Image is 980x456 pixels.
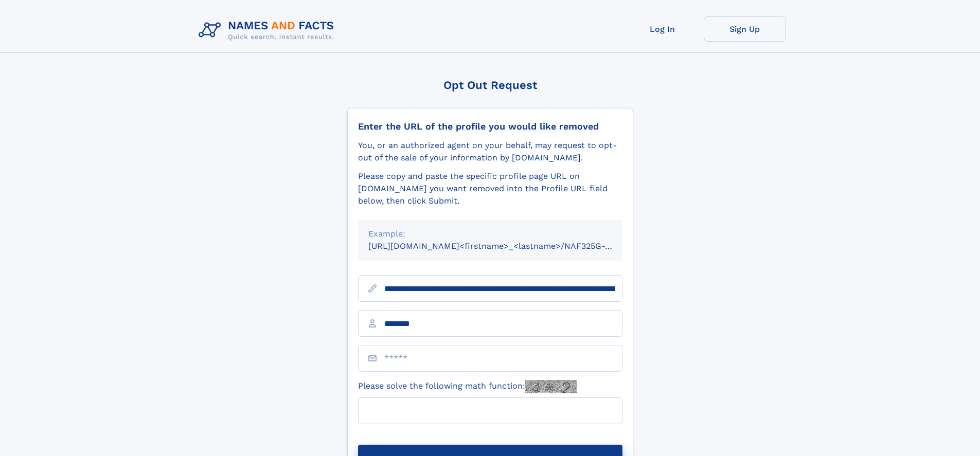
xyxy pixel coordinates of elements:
a: Sign Up [704,16,786,42]
div: Opt Out Request [347,79,633,92]
label: Please solve the following math function: [358,380,577,393]
div: Example: [368,228,612,240]
div: You, or an authorized agent on your behalf, may request to opt-out of the sale of your informatio... [358,139,622,164]
img: Logo Names and Facts [194,16,343,44]
small: [URL][DOMAIN_NAME]<firstname>_<lastname>/NAF325G-xxxxxxxx [368,241,642,251]
a: Log In [621,16,704,42]
div: Enter the URL of the profile you would like removed [358,121,622,132]
div: Please copy and paste the specific profile page URL on [DOMAIN_NAME] you want removed into the Pr... [358,170,622,207]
